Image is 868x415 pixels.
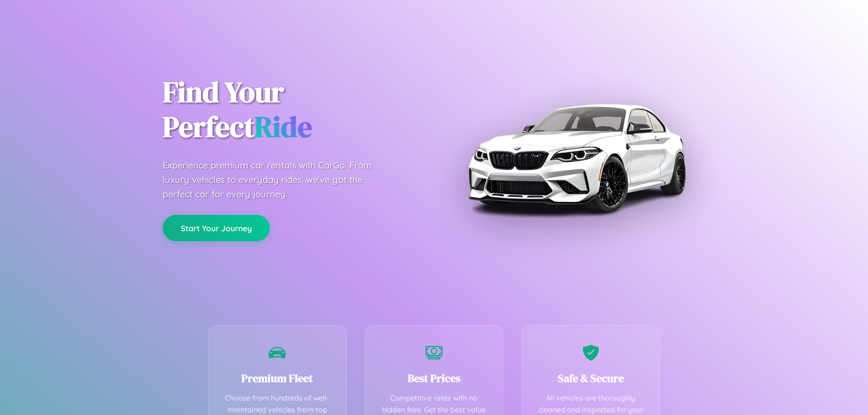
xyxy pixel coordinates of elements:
[163,75,420,145] h1: Find Your Perfect
[379,371,490,386] h3: Best Prices
[163,215,270,241] button: Start Your Journey
[535,371,646,386] h3: Safe & Secure
[163,158,389,201] p: Experience premium car rentals with CarGo. From luxury vehicles to everyday rides, we've got the ...
[255,107,312,146] span: Ride
[222,371,333,386] h3: Premium Fleet
[463,45,689,271] img: Premium BMW car rental vehicle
